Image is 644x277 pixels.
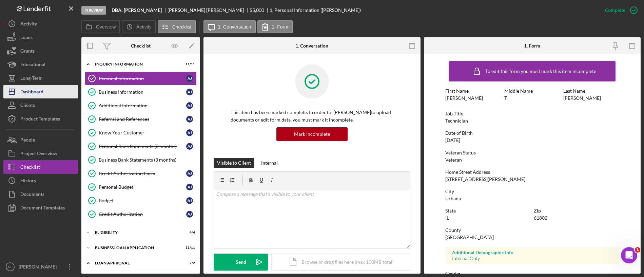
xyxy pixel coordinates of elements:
[186,116,193,123] div: A J
[3,201,78,215] a: Document Templates
[445,169,619,175] div: Home Street Address
[452,256,612,261] div: Internal Only
[20,160,40,176] div: Checklist
[95,230,178,235] div: Eligibility
[99,103,186,108] div: Additional Information
[3,17,78,31] button: Activity
[99,198,186,203] div: Budget
[3,44,78,58] a: Grants
[85,180,197,194] a: Personal BudgetAJ
[3,31,78,44] button: Loans
[85,153,197,167] a: Business Bank Statements (3 months)
[136,24,151,30] label: Activity
[3,187,78,201] button: Documents
[186,143,193,150] div: A J
[445,215,449,221] div: IL
[186,184,193,190] div: A J
[186,211,193,218] div: A J
[20,98,35,114] div: Clients
[99,89,186,95] div: Business Information
[99,211,186,217] div: Credit Authorization
[183,230,195,235] div: 4 / 4
[635,247,640,253] span: 1
[85,140,197,153] a: Personal Bank Statements (3 months)AJ
[445,189,619,194] div: City
[3,147,78,160] button: Project Overview
[20,17,37,32] div: Activity
[217,158,251,168] div: Visible to Client
[85,207,197,221] a: Credit AuthorizationAJ
[95,261,178,265] div: Loan Approval
[524,43,540,49] div: 1. Form
[99,116,186,122] div: Referral and References
[258,158,281,168] button: Internal
[158,20,196,33] button: Checklist
[95,246,178,250] div: BUSINESS LOAN APPLICATION
[96,24,116,30] label: Overview
[8,265,13,269] text: NL
[445,271,619,276] div: Gender
[20,174,36,189] div: History
[81,6,106,15] div: In Review
[445,157,462,163] div: Veteran
[445,95,483,101] div: [PERSON_NAME]
[183,62,195,66] div: 11 / 11
[85,194,197,207] a: BudgetAJ
[445,130,619,136] div: Date of Birth
[186,75,193,82] div: A J
[99,157,196,163] div: Business Bank Statements (3 months)
[20,31,33,46] div: Loans
[186,102,193,109] div: A J
[445,88,501,94] div: First Name
[504,95,507,101] div: T
[20,112,60,127] div: Product Templates
[272,24,288,30] label: 1. Form
[183,246,195,250] div: 11 / 11
[186,197,193,204] div: A J
[99,130,186,135] div: Know Your Customer
[99,184,186,190] div: Personal Budget
[270,7,361,13] div: 1. Personal Information ([PERSON_NAME])
[3,160,78,174] a: Checklist
[445,208,530,214] div: State
[172,24,192,30] label: Checklist
[295,43,328,49] div: 1. Conversation
[85,112,197,126] a: Referral and ReferencesAJ
[186,170,193,177] div: A J
[504,88,560,94] div: Middle Name
[605,3,625,17] div: Complete
[3,98,78,112] button: Clients
[81,20,120,33] button: Overview
[85,167,197,180] a: Credit Authorization FormAJ
[218,24,251,30] label: 1. Conversation
[183,261,195,265] div: 2 / 2
[168,7,250,13] div: [PERSON_NAME] [PERSON_NAME]
[85,72,197,85] a: Personal InformationAJ
[445,227,619,233] div: County
[112,7,162,13] b: DBA: [PERSON_NAME]
[20,147,57,162] div: Project Overview
[3,174,78,187] button: History
[203,20,256,33] button: 1. Conversation
[3,133,78,147] a: People
[20,71,43,87] div: Long-Term
[598,3,641,17] button: Complete
[3,260,78,274] button: NL[PERSON_NAME]
[276,127,348,141] button: Mark Incomplete
[261,158,278,168] div: Internal
[534,208,619,214] div: Zip
[3,71,78,85] button: Long-Term
[3,112,78,126] button: Product Templates
[99,171,186,176] div: Credit Authorization Form
[20,187,44,203] div: Documents
[20,201,65,216] div: Document Templates
[131,43,151,49] div: Checklist
[236,254,246,271] div: Send
[3,58,78,71] button: Educational
[621,247,637,263] iframe: Intercom live chat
